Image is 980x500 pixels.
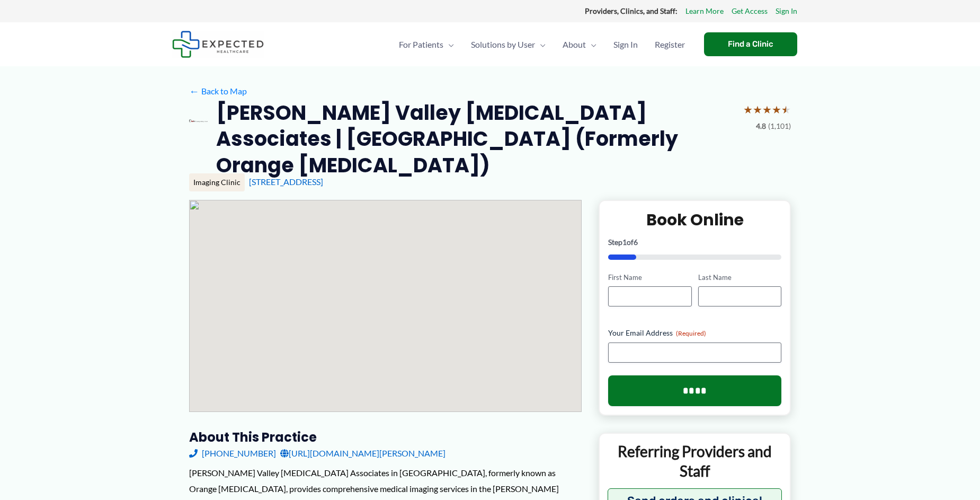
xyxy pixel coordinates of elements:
a: [STREET_ADDRESS] [249,177,323,187]
span: Sign In [613,26,638,63]
a: Get Access [732,4,768,18]
a: [URL][DOMAIN_NAME][PERSON_NAME] [280,445,446,461]
span: Menu Toggle [535,26,546,63]
span: 1 [622,238,627,247]
a: AboutMenu Toggle [554,26,605,63]
p: Step of [608,239,781,246]
span: For Patients [399,26,443,63]
span: ← [189,86,199,96]
a: Learn More [685,4,724,18]
a: Find a Clinic [704,32,797,56]
h2: [PERSON_NAME] Valley [MEDICAL_DATA] Associates | [GEOGRAPHIC_DATA] (Formerly Orange [MEDICAL_DATA]) [216,100,735,178]
a: ←Back to Map [189,83,247,99]
span: (Required) [676,329,706,337]
span: About [563,26,586,63]
span: 6 [634,238,638,247]
span: ★ [753,100,762,119]
a: Solutions by UserMenu Toggle [462,26,554,63]
a: Register [646,26,693,63]
div: Imaging Clinic [189,173,245,191]
img: Expected Healthcare Logo - side, dark font, small [172,31,264,58]
a: For PatientsMenu Toggle [390,26,462,63]
span: Menu Toggle [586,26,596,63]
label: Last Name [698,273,781,283]
nav: Primary Site Navigation [390,26,693,63]
a: Sign In [605,26,646,63]
span: 4.8 [756,119,766,133]
span: Solutions by User [471,26,535,63]
h2: Book Online [608,209,781,230]
p: Referring Providers and Staff [608,442,782,480]
span: ★ [762,100,772,119]
h3: About this practice [189,429,582,445]
span: (1,101) [768,119,791,133]
span: ★ [781,100,791,119]
label: Your Email Address [608,328,781,338]
span: Register [655,26,685,63]
span: ★ [743,100,753,119]
strong: Providers, Clinics, and Staff: [585,6,678,15]
a: [PHONE_NUMBER] [189,445,276,461]
span: Menu Toggle [443,26,454,63]
label: First Name [608,273,691,283]
a: Sign In [776,4,797,18]
span: ★ [772,100,781,119]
